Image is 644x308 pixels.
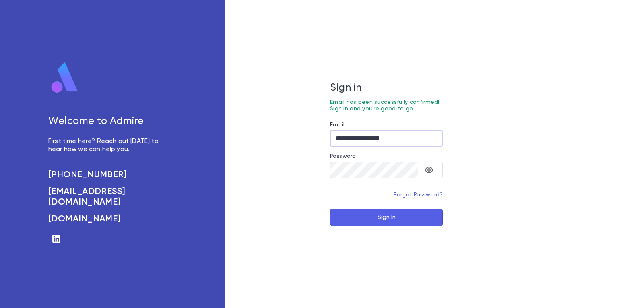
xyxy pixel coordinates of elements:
label: Password [330,153,356,159]
h5: Welcome to Admire [48,116,167,128]
button: Sign In [330,209,443,226]
a: Forgot Password? [394,192,443,198]
a: [DOMAIN_NAME] [48,214,167,224]
img: logo [48,62,81,94]
p: First time here? Reach out [DATE] to hear how we can help you. [48,137,167,153]
label: Email [330,122,345,128]
h5: Sign in [330,82,443,94]
a: [PHONE_NUMBER] [48,170,167,180]
button: toggle password visibility [421,162,437,178]
a: [EMAIL_ADDRESS][DOMAIN_NAME] [48,186,167,207]
p: Email has been successfully confirmed! Sign in and you're good to go. [330,99,443,112]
